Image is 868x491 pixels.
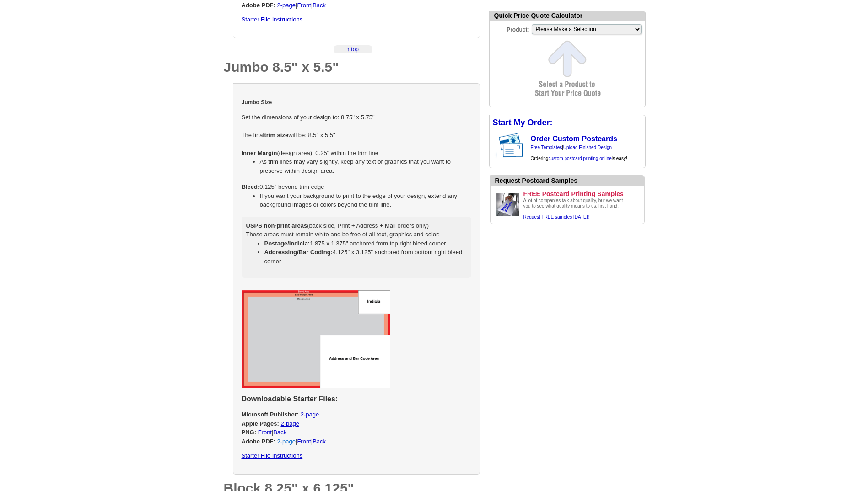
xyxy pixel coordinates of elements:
h1: Jumbo 8.5" x 5.5" [224,60,480,74]
a: Request FREE samples [DATE]! [523,214,589,219]
a: Starter File Instructions [242,16,303,23]
div: A lot of companies talk about quality, but we want you to see what quality means to us, first hand. [523,198,629,220]
p: | | | [242,410,471,446]
a: Free Templates [531,145,562,150]
a: Front [297,2,311,9]
li: 4.125" x 3.125" anchored from bottom right bleed corner [264,248,467,266]
div: Request Postcard Samples [495,176,644,186]
strong: Inner Margin [242,149,277,156]
li: As trim lines may vary slightly, keep any text or graphics that you want to preserve within desig... [260,157,471,175]
a: 2-page [280,420,299,427]
strong: Bleed: [242,183,260,190]
a: 2-page [301,411,319,418]
label: Product: [490,23,531,34]
li: If you want your background to print to the edge of your design, extend any background images or ... [260,192,471,209]
div: Quick Price Quote Calculator [490,11,645,21]
img: background image for postcard [490,130,497,160]
a: Upload Finished Design [563,145,612,150]
a: Starter File Instructions [242,452,303,459]
h4: Jumbo Size [242,99,471,106]
img: jumbo postcard starter files [242,290,390,388]
a: Front [297,438,311,445]
strong: Downloadable Starter Files: [242,395,338,403]
a: 2-page [277,438,296,445]
div: Start My Order: [490,115,645,130]
strong: USPS non-print areas [246,222,307,229]
a: Front [258,429,272,436]
strong: Postage/Indicia: [264,240,310,247]
a: Order Custom Postcards [531,135,617,143]
a: Back [273,429,286,436]
li: 1.875 x 1.375" anchored from top right bleed corner [264,239,467,248]
strong: PNG: [242,429,257,436]
strong: trim size [264,132,288,139]
a: Back [313,438,326,445]
div: (back side, Print + Address + Mail orders only) These areas must remain white and be free of all ... [242,217,471,278]
a: 2-page [277,2,296,9]
strong: Adobe PDF: [242,2,275,9]
td: Set the dimensions of your design to: 8.75" x 5.75" The final will be: 8.5" x 5.5" (design area):... [241,91,472,284]
img: post card showing stamp and address area [497,130,529,160]
strong: Apple Pages: [242,420,279,427]
a: ↑ top [347,46,359,53]
a: custom postcard printing online [548,156,611,161]
a: FREE Postcard Printing Samples [523,190,641,198]
a: Back [313,2,326,9]
strong: Addressing/Bar Coding: [264,249,333,256]
strong: Adobe PDF: [242,438,275,445]
img: Upload a design ready to be printed [494,191,522,219]
strong: Microsoft Publisher: [242,411,299,418]
span: | Ordering is easy! [531,145,627,161]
